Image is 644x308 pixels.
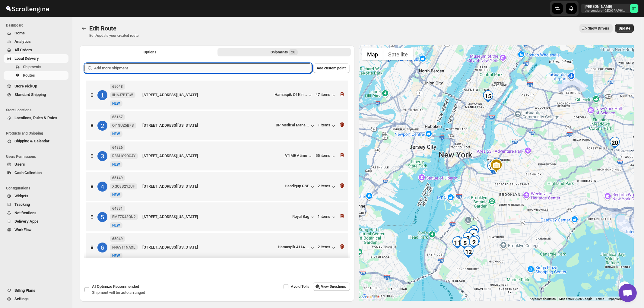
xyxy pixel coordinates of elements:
input: Add more shipment [94,63,312,73]
div: 1 items [318,123,337,129]
button: Shipments [4,63,68,71]
div: [STREET_ADDRESS][US_STATE] [142,244,276,250]
span: Widgets [14,194,28,198]
button: All Orders [4,46,68,54]
span: Store Locations [6,108,69,113]
span: NEW [112,254,120,258]
button: Shipping & Calendar [4,137,68,145]
button: Settings [4,295,68,303]
span: Notifications [14,211,36,215]
div: 2 [97,121,107,131]
span: Show Drivers [588,26,609,31]
div: 165048IIH6J7BT3WNewNEW[STREET_ADDRESS][US_STATE]Hamaspik Of Kin...47 items [86,81,348,110]
button: 55 items [316,153,337,159]
span: Billing Plans [14,288,35,293]
b: 65049 [112,237,123,241]
span: R8M1S9OCAY [112,154,135,158]
b: 65048 [112,84,123,89]
span: Map data ©2025 Google [559,297,592,300]
button: Show street map [362,48,383,60]
div: 2 items [318,245,337,251]
div: 13 [489,160,501,172]
div: 10 [452,236,464,248]
div: 7 [465,227,477,240]
div: Shipments [271,49,298,55]
div: Hamaspik Of Kin... [275,92,307,97]
span: 20 [291,50,295,55]
span: All Orders [14,48,32,52]
a: Open this area in Google Maps (opens a new window) [361,293,381,301]
button: Analytics [4,37,68,46]
div: 1 [467,229,479,241]
p: Edit/update your created route [89,33,138,38]
b: 65149 [112,176,123,180]
span: XGQ3B2YZUF [112,184,135,189]
p: the-vendors-[GEOGRAPHIC_DATA] [585,9,627,13]
span: NEW [112,193,120,197]
button: Routes [4,71,68,80]
span: Shipments [23,65,41,69]
span: WorkFlow [14,227,32,232]
span: IIH6J7BT3W [112,93,133,97]
p: [PERSON_NAME] [585,4,627,9]
div: 5 [97,212,107,222]
button: Users [4,160,68,169]
button: Show Drivers [579,24,613,33]
div: 2 [468,236,480,248]
div: 1 [97,90,107,100]
div: 3 [97,151,107,161]
button: 1 items [318,214,337,220]
div: 6 [97,243,107,252]
span: Settings [14,297,29,301]
div: 47 items [316,92,337,98]
div: Open chat [619,284,637,302]
div: 16 [486,161,498,173]
span: Add custom point [317,66,346,71]
span: Edit Route [89,25,116,32]
span: Store PickUp [14,84,37,88]
span: Shipping & Calendar [14,139,49,143]
button: ATIME Atime [285,153,313,159]
img: Google [361,293,381,301]
div: [STREET_ADDRESS][US_STATE] [142,153,282,159]
span: NEW [112,223,120,227]
span: View Directions [321,284,346,289]
span: Dashboard [6,23,69,28]
span: Local Delivery [14,56,39,61]
span: EMTZK43QN2 [112,214,136,219]
span: Recommended [113,284,139,289]
div: 3 [462,232,474,244]
div: 14 [491,158,503,170]
button: Cash Collection [4,169,68,177]
div: Handiqup GSE [285,184,316,190]
button: WorkFlow [4,226,68,234]
span: Products and Shipping [6,131,69,136]
span: Update [619,26,630,31]
span: Users [14,162,25,167]
span: Avoid Tolls [291,284,310,289]
div: 11 [451,237,463,249]
a: Terms (opens in new tab) [596,297,604,300]
button: Tracking [4,200,68,209]
img: ScrollEngine [5,1,50,16]
button: Update [615,24,634,33]
span: Users Permissions [6,154,69,159]
button: Show satellite imagery [383,48,413,60]
span: Cash Collection [14,170,42,175]
button: Royal Bag [293,214,316,220]
button: Add custom point [313,63,350,73]
div: BP Medical Mana... [276,123,309,127]
div: 4 [97,182,107,192]
div: [STREET_ADDRESS][US_STATE] [142,183,283,189]
b: 64831 [112,206,123,211]
span: Simcha Trieger [630,4,638,13]
div: [STREET_ADDRESS][US_STATE] [142,92,272,98]
button: Keyboard shortcuts [530,297,556,301]
button: Map camera controls [619,281,631,294]
div: 12 [462,246,474,258]
div: 20 [609,137,621,149]
button: Notifications [4,209,68,217]
div: 15 [482,90,494,102]
button: 2 items [318,184,337,190]
span: Configurations [6,186,69,191]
